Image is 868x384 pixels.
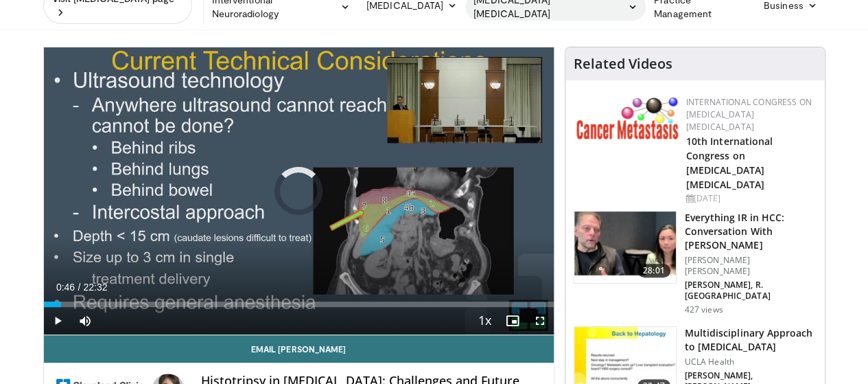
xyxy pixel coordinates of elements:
[56,282,75,293] span: 0:46
[686,192,814,205] div: [DATE]
[574,212,676,283] img: d7256150-ac26-4ae3-893a-90572b5ae636.150x105_q85_crop-smart_upscale.jpg
[83,282,107,293] span: 22:32
[685,326,817,354] h3: Multidisciplinary Approach to [MEDICAL_DATA]
[44,302,554,307] div: Progress Bar
[685,304,723,315] p: 427 views
[686,135,773,191] a: 10th International Congress on [MEDICAL_DATA] [MEDICAL_DATA]
[44,47,554,335] video-js: Video Player
[685,211,817,252] h3: Everything IR in HCC: Conversation With [PERSON_NAME]
[78,282,81,293] span: /
[686,96,812,133] a: International Congress on [MEDICAL_DATA] [MEDICAL_DATA]
[44,307,71,335] button: Play
[685,280,817,302] p: [PERSON_NAME], R. [GEOGRAPHIC_DATA]
[71,307,99,335] button: Mute
[576,96,679,139] img: 6ff8bc22-9509-4454-a4f8-ac79dd3b8976.png.150x105_q85_autocrop_double_scale_upscale_version-0.2.png
[685,357,817,368] p: UCLA Health
[471,307,499,335] button: Playback Rate
[637,264,670,278] span: 28:01
[526,307,554,335] button: Fullscreen
[574,211,817,315] a: 28:01 Everything IR in HCC: Conversation With [PERSON_NAME] [PERSON_NAME] [PERSON_NAME] [PERSON_N...
[499,307,526,335] button: Enable picture-in-picture mode
[574,56,672,72] h4: Related Videos
[685,255,817,277] p: [PERSON_NAME] [PERSON_NAME]
[44,335,554,363] a: Email [PERSON_NAME]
